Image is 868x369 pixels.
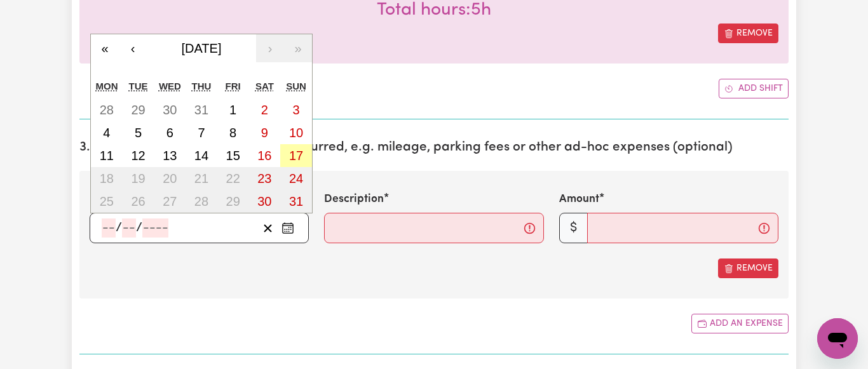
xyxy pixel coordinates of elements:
[226,194,240,208] abbr: August 29, 2025
[257,171,271,185] abbr: August 23, 2025
[91,34,119,62] button: «
[559,213,588,243] span: $
[122,218,136,238] input: --
[719,79,789,98] button: Add another shift
[186,167,217,190] button: August 21, 2025
[102,218,116,238] input: --
[261,126,268,140] abbr: August 9, 2025
[194,194,208,208] abbr: August 28, 2025
[261,103,268,117] abbr: August 2, 2025
[249,121,281,144] button: August 9, 2025
[186,121,217,144] button: August 7, 2025
[131,103,145,117] abbr: July 29, 2025
[154,121,186,144] button: August 6, 2025
[100,103,114,117] abbr: July 28, 2025
[249,144,281,167] button: August 16, 2025
[91,167,123,190] button: August 18, 2025
[217,144,249,167] button: August 15, 2025
[129,81,148,91] abbr: Tuesday
[142,218,168,238] input: ----
[256,34,284,62] button: ›
[217,98,249,121] button: August 1, 2025
[91,121,123,144] button: August 4, 2025
[258,218,278,238] button: Clear date
[289,126,303,140] abbr: August 10, 2025
[100,149,114,163] abbr: August 11, 2025
[154,190,186,213] button: August 27, 2025
[280,121,312,144] button: August 10, 2025
[91,190,123,213] button: August 25, 2025
[280,190,312,213] button: August 31, 2025
[116,221,122,235] span: /
[249,98,281,121] button: August 2, 2025
[249,190,281,213] button: August 30, 2025
[226,81,241,91] abbr: Friday
[559,191,599,208] label: Amount
[166,126,173,140] abbr: August 6, 2025
[123,167,154,190] button: August 19, 2025
[186,98,217,121] button: July 31, 2025
[100,194,114,208] abbr: August 25, 2025
[79,140,789,156] h2: 3. Include any additional expenses incurred, e.g. mileage, parking fees or other ad-hoc expenses ...
[163,171,177,185] abbr: August 20, 2025
[289,149,303,163] abbr: August 17, 2025
[284,34,312,62] button: »
[182,41,222,55] span: [DATE]
[718,23,778,43] button: Remove this shift
[691,314,789,333] button: Add another expense
[278,218,298,238] button: Enter the date of expense
[136,221,142,235] span: /
[147,34,256,62] button: [DATE]
[186,190,217,213] button: August 28, 2025
[257,194,271,208] abbr: August 30, 2025
[198,126,205,140] abbr: August 7, 2025
[255,81,274,91] abbr: Saturday
[257,149,271,163] abbr: August 16, 2025
[194,149,208,163] abbr: August 14, 2025
[217,167,249,190] button: August 22, 2025
[163,149,177,163] abbr: August 13, 2025
[123,144,154,167] button: August 12, 2025
[154,98,186,121] button: July 30, 2025
[286,81,306,91] abbr: Sunday
[192,81,212,91] abbr: Thursday
[718,258,778,278] button: Remove this expense
[123,190,154,213] button: August 26, 2025
[163,194,177,208] abbr: August 27, 2025
[226,171,240,185] abbr: August 22, 2025
[280,144,312,167] button: August 17, 2025
[194,103,208,117] abbr: July 31, 2025
[229,103,236,117] abbr: August 1, 2025
[123,121,154,144] button: August 5, 2025
[100,171,114,185] abbr: August 18, 2025
[324,191,384,208] label: Description
[289,171,303,185] abbr: August 24, 2025
[226,149,240,163] abbr: August 15, 2025
[163,103,177,117] abbr: July 30, 2025
[90,191,115,208] label: Date
[154,144,186,167] button: August 13, 2025
[280,98,312,121] button: August 3, 2025
[377,1,491,19] span: Total hours worked: 5 hours
[135,126,142,140] abbr: August 5, 2025
[131,171,145,185] abbr: August 19, 2025
[91,98,123,121] button: July 28, 2025
[96,81,118,91] abbr: Monday
[194,171,208,185] abbr: August 21, 2025
[817,318,858,359] iframe: Button to launch messaging window, conversation in progress
[229,126,236,140] abbr: August 8, 2025
[249,167,281,190] button: August 23, 2025
[217,121,249,144] button: August 8, 2025
[217,190,249,213] button: August 29, 2025
[186,144,217,167] button: August 14, 2025
[123,98,154,121] button: July 29, 2025
[280,167,312,190] button: August 24, 2025
[103,126,110,140] abbr: August 4, 2025
[131,194,145,208] abbr: August 26, 2025
[131,149,145,163] abbr: August 12, 2025
[289,194,303,208] abbr: August 31, 2025
[159,81,181,91] abbr: Wednesday
[91,144,123,167] button: August 11, 2025
[154,167,186,190] button: August 20, 2025
[293,103,300,117] abbr: August 3, 2025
